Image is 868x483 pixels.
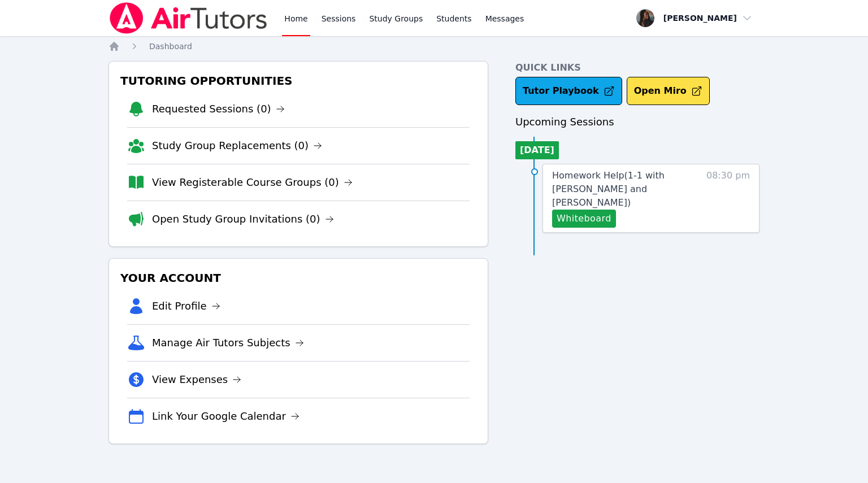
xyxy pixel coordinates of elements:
[627,77,710,105] button: Open Miro
[118,71,479,91] h3: Tutoring Opportunities
[706,169,750,228] span: 08:30 pm
[485,13,524,24] span: Messages
[149,41,192,52] a: Dashboard
[152,298,220,314] a: Edit Profile
[152,101,285,117] a: Requested Sessions (0)
[515,61,759,75] h4: Quick Links
[515,114,759,130] h3: Upcoming Sessions
[552,210,616,228] button: Whiteboard
[552,170,665,208] span: Homework Help ( 1-1 with [PERSON_NAME] and [PERSON_NAME] )
[152,372,241,388] a: View Expenses
[108,41,759,52] nav: Breadcrumb
[108,2,268,34] img: Air Tutors
[515,141,559,159] li: [DATE]
[152,211,334,227] a: Open Study Group Invitations (0)
[118,268,479,288] h3: Your Account
[152,408,300,424] a: Link Your Google Calendar
[552,169,701,210] a: Homework Help(1-1 with [PERSON_NAME] and [PERSON_NAME])
[515,77,622,105] a: Tutor Playbook
[152,335,304,351] a: Manage Air Tutors Subjects
[152,138,322,154] a: Study Group Replacements (0)
[152,175,353,190] a: View Registerable Course Groups (0)
[149,42,192,51] span: Dashboard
